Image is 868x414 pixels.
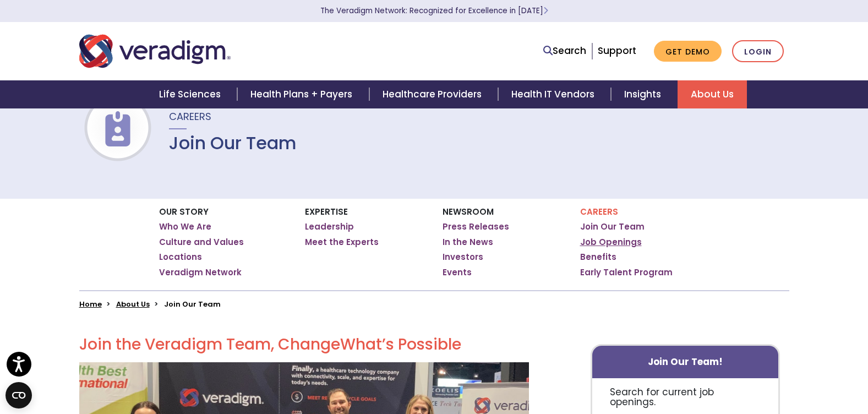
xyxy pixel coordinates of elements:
[498,80,611,108] a: Health IT Vendors
[598,44,636,57] a: Support
[654,41,722,62] a: Get Demo
[443,252,483,263] a: Investors
[369,80,498,108] a: Healthcare Providers
[580,221,645,232] a: Join Our Team
[580,252,616,263] a: Benefits
[443,221,509,232] a: Press Releases
[648,355,723,368] strong: Join Our Team!
[79,299,102,309] a: Home
[79,33,231,69] img: Veradigm logo
[146,80,237,108] a: Life Sciences
[169,110,211,123] span: Careers
[169,133,297,154] h1: Join Our Team
[237,80,369,108] a: Health Plans + Payers
[159,267,242,278] a: Veradigm Network
[159,221,211,232] a: Who We Are
[543,43,586,58] a: Search
[580,237,642,248] a: Job Openings
[543,6,548,16] span: Learn More
[305,237,379,248] a: Meet the Experts
[580,267,673,278] a: Early Talent Program
[443,237,493,248] a: In the News
[340,334,461,355] span: What’s Possible
[6,382,32,408] button: Open CMP widget
[611,80,678,108] a: Insights
[159,237,244,248] a: Culture and Values
[732,40,784,63] a: Login
[443,267,472,278] a: Events
[678,80,747,108] a: About Us
[79,335,529,354] h2: Join the Veradigm Team, Change
[116,299,150,309] a: About Us
[305,221,354,232] a: Leadership
[159,252,202,263] a: Locations
[320,6,548,16] a: The Veradigm Network: Recognized for Excellence in [DATE]Learn More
